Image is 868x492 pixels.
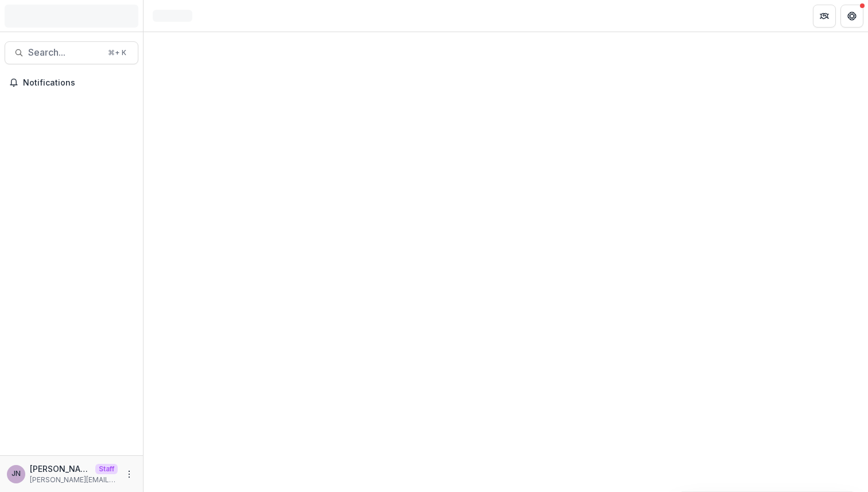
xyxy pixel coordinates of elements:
[30,463,91,475] p: [PERSON_NAME]
[106,47,129,59] div: ⌘ + K
[23,78,134,88] span: Notifications
[5,73,138,92] button: Notifications
[148,7,197,24] nav: breadcrumb
[5,41,138,64] button: Search...
[28,47,101,58] span: Search...
[95,464,118,474] p: Staff
[11,470,21,478] div: Joyce N
[840,5,863,28] button: Get Help
[122,467,136,481] button: More
[813,5,836,28] button: Partners
[30,475,118,485] p: [PERSON_NAME][EMAIL_ADDRESS][DOMAIN_NAME]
